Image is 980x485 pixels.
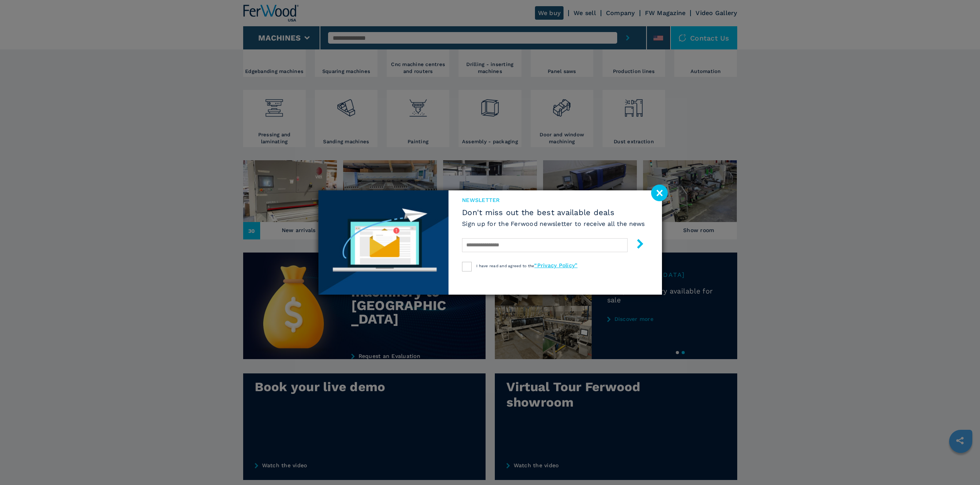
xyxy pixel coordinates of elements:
span: newsletter [462,196,645,204]
a: “Privacy Policy” [534,262,577,268]
button: submit-button [628,236,645,254]
img: Newsletter image [318,190,449,295]
h6: Sign up for the Ferwood newsletter to receive all the news [462,219,645,228]
span: Don't miss out the best available deals [462,208,645,217]
span: I have read and agreed to the [476,264,577,268]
